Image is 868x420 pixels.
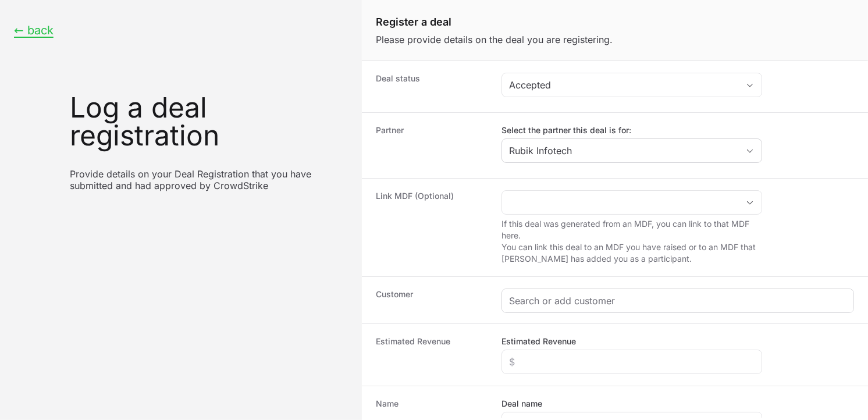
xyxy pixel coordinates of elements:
[376,73,488,101] dt: Deal status
[509,294,846,308] input: Search or add customer
[738,191,762,214] div: Open
[501,398,542,410] label: Deal name
[376,289,488,312] dt: Customer
[376,336,488,374] dt: Estimated Revenue
[738,139,762,162] div: Open
[501,218,762,265] p: If this deal was generated from an MDF, you can link to that MDF here. You can link this deal to ...
[501,336,576,347] label: Estimated Revenue
[376,190,488,265] dt: Link MDF (Optional)
[70,94,348,150] h1: Log a deal registration
[376,33,854,47] p: Please provide details on the deal you are registering.
[70,168,348,191] p: Provide details on your Deal Registration that you have submitted and had approved by CrowdStrike
[509,78,738,92] div: Accepted
[14,23,54,38] button: ← back
[502,73,762,97] button: Accepted
[501,124,762,136] label: Select the partner this deal is for:
[376,124,488,166] dt: Partner
[509,355,755,369] input: $
[376,14,854,30] h1: Register a deal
